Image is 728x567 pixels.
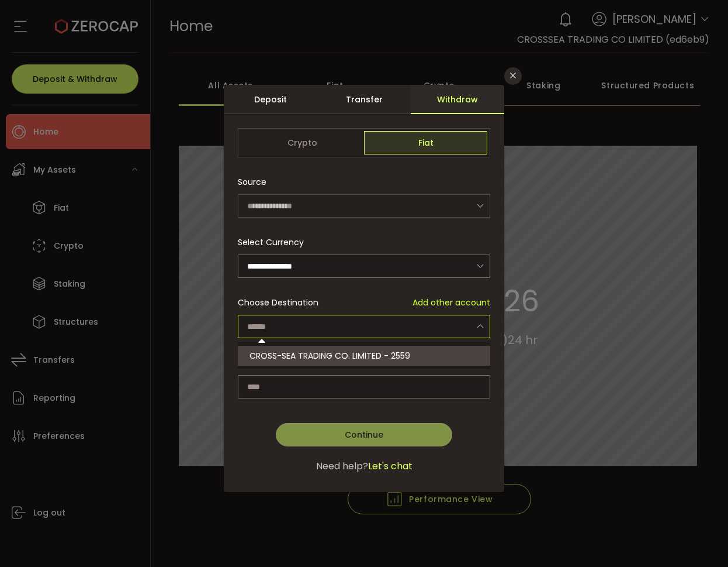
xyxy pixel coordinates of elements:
[411,85,504,114] div: Withdraw
[364,131,487,154] span: Fiat
[588,441,728,567] iframe: Chat Widget
[241,131,364,154] span: Crypto
[224,85,504,492] div: dialog
[238,236,311,248] label: Select Currency
[317,85,411,114] div: Transfer
[588,441,728,567] div: 聊天小工具
[249,350,410,362] span: CROSS-SEA TRADING CO. LIMITED - 2559
[238,170,266,194] span: Source
[504,67,522,85] button: Close
[316,459,368,473] span: Need help?
[345,429,383,441] span: Continue
[238,297,318,309] span: Choose Destination
[276,423,452,446] button: Continue
[368,459,412,473] span: Let's chat
[224,85,317,114] div: Deposit
[412,297,490,309] span: Add other account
